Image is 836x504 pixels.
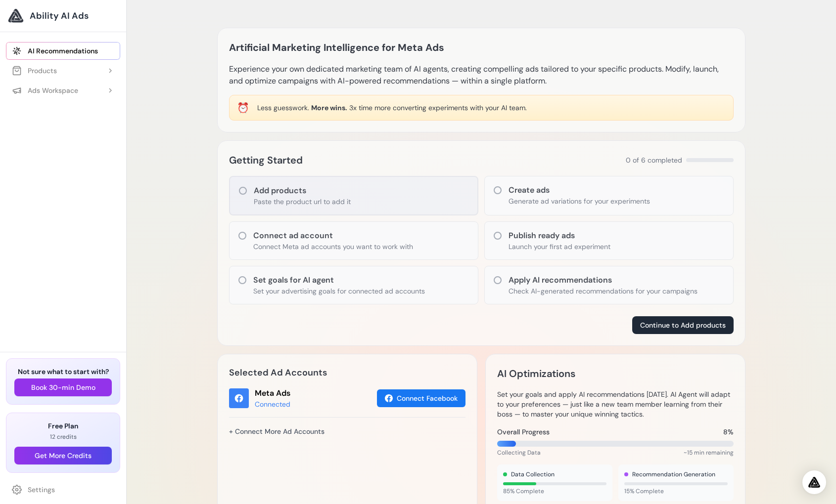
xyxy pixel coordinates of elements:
button: Get More Credits [14,447,112,464]
p: Launch your first ad experiment [509,242,610,252]
div: Products [12,66,57,76]
p: Connect Meta ad accounts you want to work with [253,242,413,252]
h3: Add products [254,185,351,197]
div: Ads Workspace [12,85,78,95]
span: 3x time more converting experiments with your AI team. [349,103,527,112]
p: Set your goals and apply AI recommendations [DATE]. AI Agent will adapt to your preferences — jus... [497,389,734,419]
p: Paste the product url to add it [254,197,351,207]
p: Set your advertising goals for connected ad accounts [253,286,425,296]
h3: Connect ad account [253,230,413,242]
span: 0 of 6 completed [626,155,682,165]
a: + Connect More Ad Accounts [229,423,325,440]
button: Connect Facebook [377,389,465,407]
span: Collecting Data [497,449,541,457]
span: More wins. [311,103,347,112]
h3: Publish ready ads [509,230,610,242]
span: 15% Complete [624,487,728,495]
h3: Create ads [509,184,650,196]
span: Recommendation Generation [632,470,715,478]
h2: AI Optimizations [497,366,575,381]
h1: Artificial Marketing Intelligence for Meta Ads [229,40,444,55]
button: Products [6,62,120,80]
span: 8% [723,427,734,437]
h3: Set goals for AI agent [253,274,425,286]
div: Connected [255,399,290,409]
span: Ability AI Ads [30,9,89,23]
span: Less guesswork. [257,103,309,112]
a: Ability AI Ads [8,8,118,24]
a: AI Recommendations [6,42,120,60]
button: Book 30-min Demo [14,378,112,396]
h3: Apply AI recommendations [509,274,697,286]
p: Generate ad variations for your experiments [509,196,650,206]
button: Continue to Add products [632,316,734,334]
div: ⏰ [237,101,249,115]
div: Meta Ads [255,387,290,399]
span: ~15 min remaining [684,449,734,457]
div: Open Intercom Messenger [802,470,826,494]
p: Check AI-generated recommendations for your campaigns [509,286,697,296]
span: Data Collection [511,470,555,478]
p: Experience your own dedicated marketing team of AI agents, creating compelling ads tailored to yo... [229,63,734,87]
span: 85% Complete [503,487,606,495]
button: Ads Workspace [6,82,120,99]
h3: Free Plan [14,421,112,431]
h3: Not sure what to start with? [14,367,112,377]
h2: Getting Started [229,152,303,168]
span: Overall Progress [497,427,550,437]
p: 12 credits [14,433,112,441]
a: Settings [6,481,120,499]
h2: Selected Ad Accounts [229,366,465,379]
